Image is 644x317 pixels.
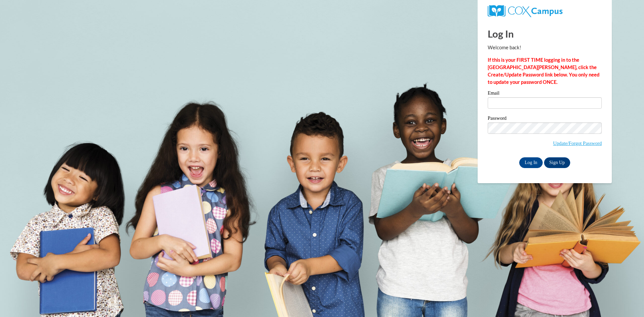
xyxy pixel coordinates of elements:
[488,57,599,85] strong: If this is your FIRST TIME logging in to the [GEOGRAPHIC_DATA][PERSON_NAME], click the Create/Upd...
[544,157,570,168] a: Sign Up
[488,91,602,97] label: Email
[488,116,602,122] label: Password
[553,141,602,146] a: Update/Forgot Password
[488,5,562,17] img: COX Campus
[519,157,543,168] input: Log In
[488,44,602,51] p: Welcome back!
[488,8,562,13] a: COX Campus
[488,27,602,41] h1: Log In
